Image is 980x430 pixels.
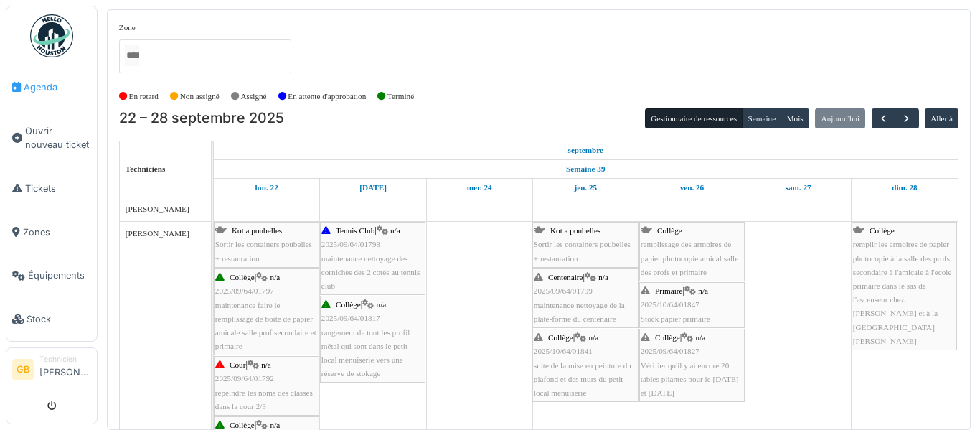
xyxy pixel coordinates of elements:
span: n/a [270,273,281,281]
span: Centenaire [548,273,583,281]
a: 25 septembre 2025 [570,179,600,197]
span: Collège [230,421,255,429]
span: Collège [655,333,680,342]
div: | [534,331,637,400]
span: maintenance nettoyage des corniches des 2 cotés au tennis club [321,254,420,290]
a: Agenda [6,65,97,109]
span: n/a [698,286,708,295]
span: n/a [598,273,608,281]
label: En attente d'approbation [288,90,366,103]
span: remplissage des armoires de papier photocopie amical salle des profs et primaire [641,240,738,276]
span: 2025/09/64/01798 [321,240,380,248]
a: 22 septembre 2025 [565,141,608,159]
span: Tickets [25,182,91,195]
span: Agenda [24,80,91,94]
span: Stock papier primaire [641,314,710,323]
span: 2025/09/64/01817 [321,314,380,322]
div: | [534,271,637,326]
span: maintenance nettoyage de la plate-forme du centenaire [534,301,625,323]
span: 2025/09/64/01799 [534,286,593,295]
button: Gestionnaire de ressources [645,108,743,128]
span: 2025/10/64/01847 [641,300,699,309]
button: Précédent [872,108,895,129]
label: Non assigné [180,90,220,103]
button: Suivant [895,108,918,129]
span: n/a [696,333,706,342]
span: rangement de tout les profil métal qui sont dans le petit local menuiserie vers une réserve de st... [321,328,410,378]
div: Technicien [39,354,91,365]
a: 28 septembre 2025 [888,179,920,197]
span: n/a [589,333,599,342]
a: Tickets [6,167,97,210]
div: | [321,298,424,380]
span: Tennis Club [336,226,374,235]
span: Cour [230,360,245,369]
span: 2025/09/64/01792 [215,374,274,383]
a: 27 septembre 2025 [782,179,815,197]
a: Ouvrir nouveau ticket [6,109,97,167]
a: 26 septembre 2025 [677,179,708,197]
span: 2025/10/64/01841 [534,347,593,355]
div: | [641,284,743,326]
span: n/a [377,300,387,309]
div: | [215,271,318,353]
span: Collège [230,273,255,281]
a: Stock [6,297,97,341]
div: | [641,331,743,400]
a: 24 septembre 2025 [463,179,496,197]
button: Mois [781,108,809,128]
li: GB [12,359,34,380]
label: En retard [129,90,159,103]
a: Semaine 39 [562,160,608,178]
div: | [321,224,424,293]
span: Techniciens [126,164,166,173]
button: Aujourd'hui [815,108,865,128]
span: n/a [261,360,271,369]
a: Zones [6,210,97,254]
span: Stock [27,312,91,326]
span: n/a [390,226,400,235]
label: Terminé [387,90,414,103]
span: remplir les armoires de papier photocopie à la salle des profs secondaire à l'amicale à l'ecole p... [853,240,952,345]
label: Zone [119,22,136,34]
label: Assigné [241,90,267,103]
span: maintenance faire le remplissage de boite de papier amicale salle prof secondaire et primaire [215,301,316,351]
span: n/a [270,421,281,429]
span: Kot a poubelles [550,226,600,235]
span: Primaire [655,286,683,295]
a: Équipements [6,254,97,298]
a: 22 septembre 2025 [251,179,281,197]
span: 2025/09/64/01827 [641,347,699,355]
button: Aller à [925,108,958,128]
span: suite de la mise en peinture du plafond et des murs du petit local menuiserie [534,361,631,397]
a: GB Technicien[PERSON_NAME] [12,354,91,388]
span: Vérifier qu'il y ai encore 20 tables pliantes pour le [DATE] et [DATE] [641,361,739,397]
span: Sortir les containers poubelles + restauration [215,240,312,262]
a: 23 septembre 2025 [356,179,390,197]
span: Collège [657,226,682,235]
span: Collège [336,300,361,309]
span: Équipements [28,268,91,282]
h2: 22 – 28 septembre 2025 [119,110,284,127]
span: repeindre les noms des classes dans la cour 2/3 [215,388,313,411]
span: [PERSON_NAME] [126,229,189,238]
span: Collège [870,226,895,235]
span: Sortir les containers poubelles + restauration [534,240,631,262]
span: [PERSON_NAME] [126,205,189,213]
span: Ouvrir nouveau ticket [25,124,91,151]
li: [PERSON_NAME] [39,354,91,385]
span: 2025/09/64/01797 [215,286,274,295]
div: | [215,358,318,413]
span: Kot a poubelles [232,226,282,235]
img: Badge_color-CXgf-gQk.svg [30,14,73,57]
button: Semaine [742,108,781,128]
span: Zones [23,225,91,239]
span: Collège [548,333,573,342]
input: Tous [125,45,139,66]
